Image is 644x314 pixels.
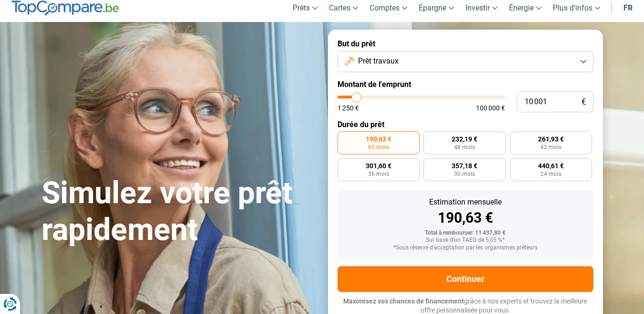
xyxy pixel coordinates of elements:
div: Total à rembourser: 11 437,80 € [345,230,586,237]
span: 357,18 € [452,162,477,169]
span: Prêt travaux [358,56,399,66]
label: But du prêt [338,39,593,48]
span: Maximisez vos chances de financement [343,297,464,305]
div: Estimation mensuelle [345,198,586,206]
span: 190,63 € [366,136,391,142]
div: Sur base d'un TAEG de 5,55 %* [345,237,586,244]
span: € [581,98,586,106]
span: 30 mois [454,171,475,177]
div: *Sous réserve d'acceptation par les organismes prêteurs [345,245,586,251]
span: 36 mois [368,171,389,177]
button: Continuer [338,266,593,292]
label: Durée du prêt [338,120,593,129]
span: 301,60 € [366,162,391,169]
img: TopCompare [11,0,119,16]
span: 42 mois [540,144,561,150]
span: 100 000 € [476,105,505,111]
span: 261,93 € [538,136,564,142]
span: 1 250 € [338,105,359,111]
span: 48 mois [454,144,475,150]
span: 24 mois [540,171,561,177]
div: 190,63 € [345,211,586,225]
span: 232,19 € [452,136,477,142]
span: 60 mois [368,144,389,150]
span: 440,61 € [538,162,564,169]
h1: Simulez votre prêt rapidement [42,175,317,249]
button: Prêt travaux [338,51,593,72]
label: Montant de l'emprunt [338,80,593,89]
